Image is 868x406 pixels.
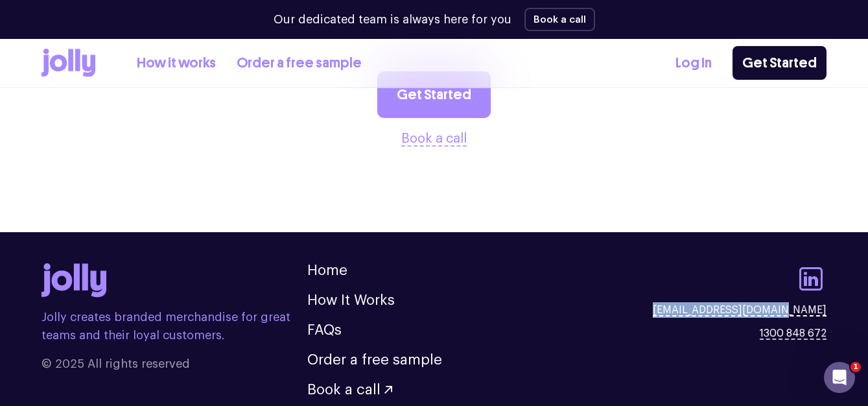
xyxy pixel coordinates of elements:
[733,46,827,80] a: Get Started
[13,152,246,202] div: Send us a messageWe'll be back online later [DATE]
[675,53,712,74] a: Log In
[307,263,347,278] a: Home
[137,53,216,74] a: How it works
[50,319,79,328] span: Home
[27,177,217,191] div: We'll be back online later [DATE]
[26,21,52,47] div: Profile image for David
[172,319,217,328] span: Messages
[237,53,362,74] a: Order a free sample
[850,362,861,372] span: 1
[653,302,827,318] a: [EMAIL_ADDRESS][DOMAIN_NAME]
[377,71,491,118] a: Get Started
[41,308,307,344] p: Jolly creates branded merchandise for great teams and their loyal customers.
[401,128,467,149] button: Book a call
[274,11,511,29] p: Our dedicated team is always here for you
[307,353,442,367] a: Order a free sample
[26,92,233,114] p: Hi there 👋
[130,287,259,339] button: Messages
[307,293,395,307] a: How It Works
[307,383,381,397] span: Book a call
[26,114,233,136] p: How can we help?
[307,323,342,337] a: FAQs
[760,326,827,341] a: 1300 848 672
[524,8,595,31] button: Book a call
[307,383,392,397] button: Book a call
[824,362,855,393] iframe: To enrich screen reader interactions, please activate Accessibility in Grammarly extension settings
[41,355,307,373] span: © 2025 All rights reserved
[27,163,217,177] div: Send us a message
